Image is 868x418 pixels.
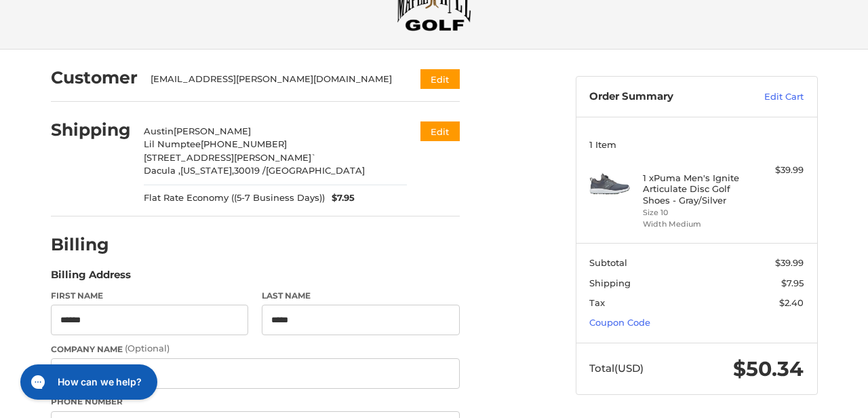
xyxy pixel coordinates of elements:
[589,257,627,268] span: Subtotal
[14,360,161,404] iframe: Gorgias live chat messenger
[775,257,804,268] span: $39.99
[420,121,460,141] button: Edit
[589,278,631,288] span: Shipping
[51,342,460,356] label: Company Name
[174,126,251,136] span: [PERSON_NAME]
[325,191,355,205] span: $7.95
[51,267,131,289] legend: Billing Address
[643,218,747,230] li: Width Medium
[51,290,249,302] label: First Name
[144,191,325,205] span: Flat Rate Economy ((5-7 Business Days))
[735,90,804,104] a: Edit Cart
[262,290,460,302] label: Last Name
[589,362,644,375] span: Total (USD)
[589,317,650,328] a: Coupon Code
[781,278,804,288] span: $7.95
[125,343,170,354] small: (Optional)
[589,90,735,104] h3: Order Summary
[643,172,747,206] h4: 1 x Puma Men's Ignite Articulate Disc Golf Shoes - Gray/Silver
[750,164,804,177] div: $39.99
[180,165,234,176] span: [US_STATE],
[144,152,317,163] span: [STREET_ADDRESS][PERSON_NAME]`
[144,138,201,149] span: Lil Numptee
[643,207,747,218] li: Size 10
[151,73,394,86] div: [EMAIL_ADDRESS][PERSON_NAME][DOMAIN_NAME]
[733,356,804,381] span: $50.34
[51,119,131,140] h2: Shipping
[201,138,287,149] span: [PHONE_NUMBER]
[779,297,804,308] span: $2.40
[589,139,804,150] h3: 1 Item
[51,396,460,408] label: Phone Number
[144,126,174,136] span: Austin
[51,234,130,255] h2: Billing
[266,165,365,176] span: [GEOGRAPHIC_DATA]
[51,67,138,88] h2: Customer
[234,165,266,176] span: 30019 /
[589,297,605,308] span: Tax
[420,69,460,89] button: Edit
[144,165,180,176] span: Dacula ,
